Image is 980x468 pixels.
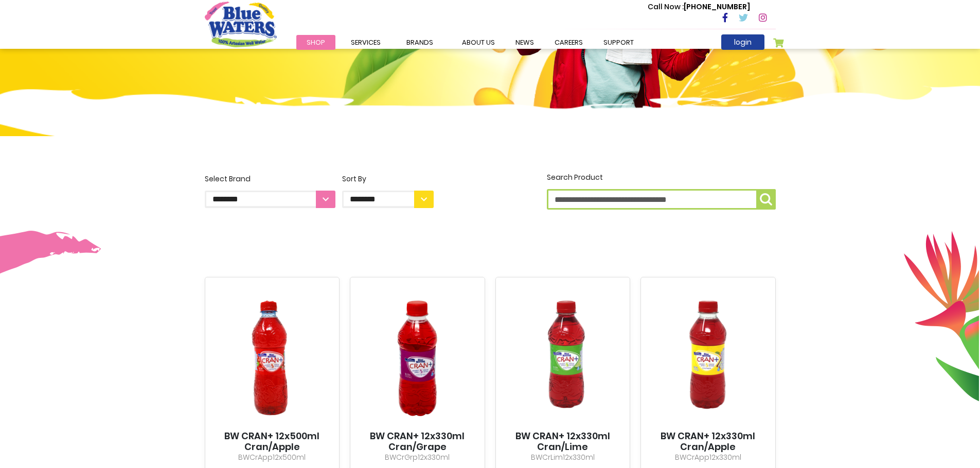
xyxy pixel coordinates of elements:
select: Select Brand [205,191,335,208]
img: BW CRAN+ 12x330ml Cran/Lime [505,286,621,430]
a: News [505,35,544,50]
p: BWCrApp12x500ml [215,452,330,463]
input: Search Product [547,189,776,210]
a: login [721,34,764,50]
select: Sort By [342,191,434,208]
a: BW CRAN+ 12x330ml Cran/Grape [360,430,475,453]
span: Shop [307,38,325,47]
img: search-icon.png [760,193,772,205]
a: BW CRAN+ 12x330ml Cran/Apple [650,430,766,453]
a: BW CRAN+ 12x500ml Cran/Apple [215,430,330,453]
a: about us [452,35,505,50]
a: support [593,35,644,50]
p: BWCrLim12x330ml [505,452,621,463]
span: Brands [406,38,433,47]
span: Call Now : [648,2,684,12]
a: careers [544,35,593,50]
img: BW CRAN+ 12x330ml Cran/Apple [650,286,766,430]
a: store logo [205,2,277,47]
span: Services [351,38,381,47]
label: Select Brand [205,174,335,208]
div: Sort By [342,174,434,184]
p: BWCrGrp12x330ml [360,452,475,463]
img: BW CRAN+ 12x330ml Cran/Grape [360,286,475,430]
a: BW CRAN+ 12x330ml Cran/Lime [505,430,621,453]
label: Search Product [547,172,776,210]
p: [PHONE_NUMBER] [648,2,750,12]
button: Search Product [756,189,776,210]
img: BW CRAN+ 12x500ml Cran/Apple [215,286,330,430]
p: BWCrApp12x330ml [650,452,766,463]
